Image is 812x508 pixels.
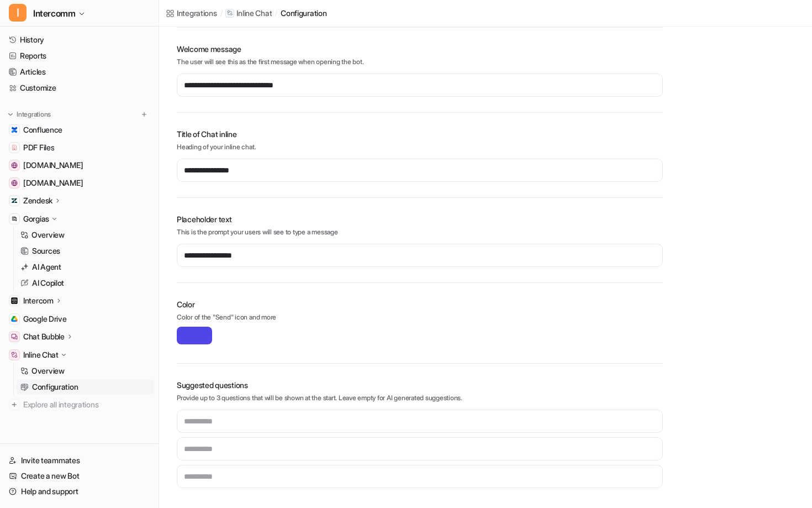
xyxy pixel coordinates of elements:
p: Heading of your inline chat. [177,142,663,152]
p: Provide up to 3 questions that will be shown at the start. Leave empty for AI generated suggestions. [177,393,663,403]
p: Inline Chat [23,349,59,360]
div: Integrations [177,7,217,19]
a: AI Agent [16,259,154,275]
a: Overview [16,363,154,379]
a: PDF FilesPDF Files [4,140,154,155]
a: Inline Chat [225,8,272,19]
a: app.intercom.com[DOMAIN_NAME] [4,175,154,191]
img: app.intercom.com [11,180,18,186]
span: / [220,8,223,18]
img: www.helpdesk.com [11,162,18,169]
a: Sources [16,243,154,259]
a: Overview [16,227,154,243]
a: AI Copilot [16,275,154,291]
a: Explore all integrations [4,397,154,412]
p: The user will see this as the first message when opening the bot. [177,57,663,67]
span: / [275,8,277,18]
p: Overview [31,229,65,240]
span: I [9,4,27,22]
span: Explore all integrations [23,396,150,413]
p: AI Copilot [32,277,64,289]
a: History [4,32,154,48]
img: Intercom [11,297,18,304]
p: Inline Chat [236,8,272,19]
a: www.helpdesk.com[DOMAIN_NAME] [4,158,154,173]
h2: Suggested questions [177,379,663,391]
a: Configuration [16,379,154,395]
a: ConfluenceConfluence [4,122,154,138]
img: Google Drive [11,316,18,322]
p: Intercom [23,295,54,306]
span: PDF Files [23,142,54,153]
a: Create a new Bot [4,468,154,484]
a: Help and support [4,484,154,499]
a: Reports [4,48,154,64]
img: explore all integrations [9,399,20,410]
a: Articles [4,64,154,80]
p: Zendesk [23,195,52,206]
h2: Title of Chat inline [177,128,663,140]
img: Confluence [11,127,18,133]
p: AI Agent [32,261,61,273]
a: Invite teammates [4,453,154,468]
a: Integrations [166,7,217,19]
p: Overview [31,365,65,376]
img: Inline Chat [11,352,18,358]
p: This is the prompt your users will see to type a message [177,227,663,237]
img: Gorgias [11,216,18,222]
img: Zendesk [11,197,18,204]
span: Confluence [23,124,62,135]
img: expand menu [7,111,14,118]
h2: Placeholder text [177,213,663,225]
img: menu_add.svg [140,111,148,118]
a: Google DriveGoogle Drive [4,311,154,327]
img: Chat Bubble [11,333,18,340]
span: Google Drive [23,313,67,324]
p: Sources [32,245,60,256]
span: Intercomm [33,6,75,21]
h2: Color [177,298,663,310]
h2: Welcome message [177,43,663,55]
span: [DOMAIN_NAME] [23,177,83,188]
p: Chat Bubble [23,331,65,342]
p: Gorgias [23,213,49,224]
img: PDF Files [11,144,18,151]
p: Configuration [32,381,78,392]
button: Integrations [4,109,54,120]
p: Color of the "Send" icon and more [177,312,663,324]
a: Customize [4,80,154,96]
a: configuration [281,7,326,19]
span: [DOMAIN_NAME] [23,160,83,171]
p: Integrations [17,110,51,119]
